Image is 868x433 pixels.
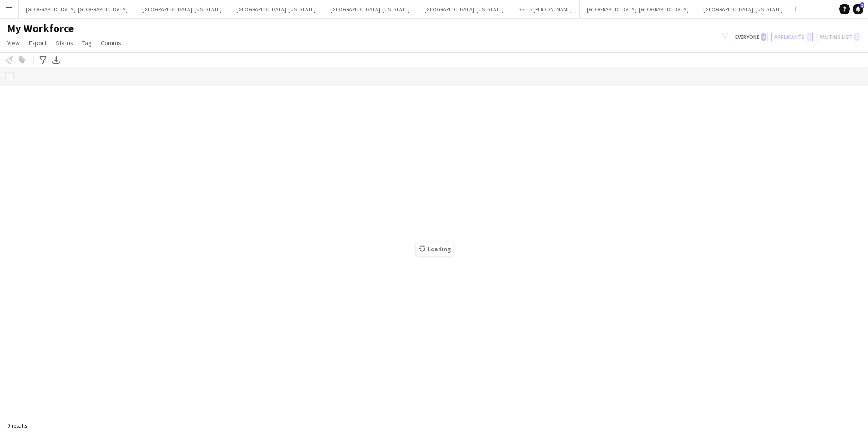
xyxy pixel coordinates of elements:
[416,242,453,256] span: Loading
[860,2,864,8] span: 3
[4,37,24,49] a: View
[7,39,20,47] span: View
[51,55,61,66] app-action-btn: Export XLSX
[761,33,766,41] span: 0
[580,0,696,18] button: [GEOGRAPHIC_DATA], [GEOGRAPHIC_DATA]
[38,55,48,66] app-action-btn: Advanced filters
[56,39,73,47] span: Status
[101,39,121,47] span: Comms
[19,0,135,18] button: [GEOGRAPHIC_DATA], [GEOGRAPHIC_DATA]
[79,37,95,49] a: Tag
[82,39,92,47] span: Tag
[732,32,768,42] button: Everyone0
[97,37,125,49] a: Comms
[7,22,74,35] span: My Workforce
[25,37,50,49] a: Export
[511,0,580,18] button: Santa [PERSON_NAME]
[135,0,229,18] button: [GEOGRAPHIC_DATA], [US_STATE]
[417,0,511,18] button: [GEOGRAPHIC_DATA], [US_STATE]
[52,37,77,49] a: Status
[696,0,790,18] button: [GEOGRAPHIC_DATA], [US_STATE]
[323,0,417,18] button: [GEOGRAPHIC_DATA], [US_STATE]
[853,4,863,14] a: 3
[29,39,47,47] span: Export
[229,0,323,18] button: [GEOGRAPHIC_DATA], [US_STATE]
